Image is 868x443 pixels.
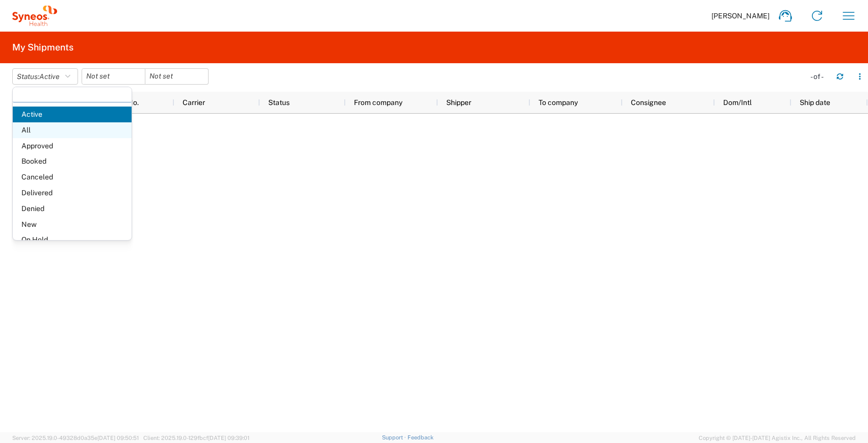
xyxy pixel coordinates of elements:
[723,98,752,107] span: Dom/Intl
[13,153,132,169] span: Booked
[446,98,471,107] span: Shipper
[13,122,132,138] span: All
[183,98,205,107] span: Carrier
[800,98,830,107] span: Ship date
[97,435,139,441] span: [DATE] 09:50:51
[143,435,249,441] span: Client: 2025.19.0-129fbcf
[145,69,208,84] input: Not set
[12,435,139,441] span: Server: 2025.19.0-49328d0a35e
[12,68,78,85] button: Status:Active
[13,232,132,248] span: On Hold
[13,169,132,185] span: Canceled
[382,434,407,440] a: Support
[13,107,132,122] span: Active
[13,217,132,232] span: New
[208,435,249,441] span: [DATE] 09:39:01
[631,98,666,107] span: Consignee
[13,185,132,201] span: Delivered
[13,201,132,217] span: Denied
[539,98,578,107] span: To company
[268,98,290,107] span: Status
[13,138,132,154] span: Approved
[82,69,145,84] input: Not set
[407,434,433,440] a: Feedback
[711,11,770,20] span: [PERSON_NAME]
[12,41,73,54] h2: My Shipments
[39,72,60,81] span: Active
[810,72,828,81] div: - of -
[699,433,856,442] span: Copyright © [DATE]-[DATE] Agistix Inc., All Rights Reserved
[354,98,402,107] span: From company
